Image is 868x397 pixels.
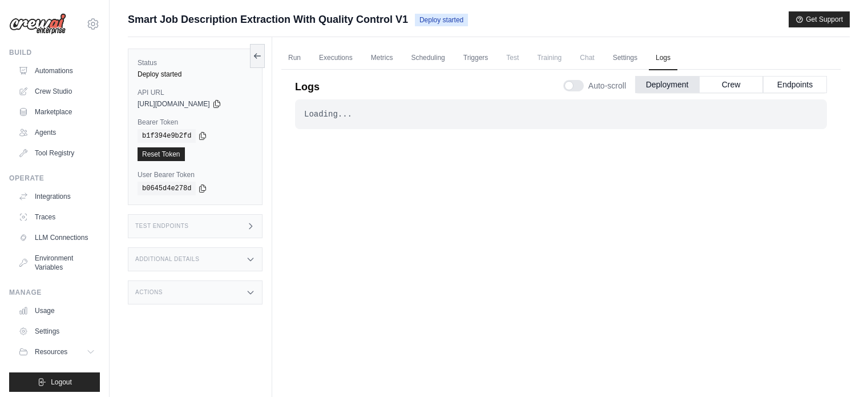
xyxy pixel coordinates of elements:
button: Resources [14,343,100,361]
h3: Actions [135,289,163,296]
a: Traces [14,208,100,226]
h3: Test Endpoints [135,223,189,230]
a: Usage [14,302,100,320]
label: API URL [138,88,253,97]
a: Reset Token [138,147,185,161]
a: Executions [312,46,360,70]
a: Metrics [364,46,400,70]
a: Environment Variables [14,249,100,276]
img: Logo [9,13,66,35]
span: Test [499,46,526,69]
div: Operate [9,174,100,183]
div: Deploy started [138,70,253,79]
code: b0645d4e278d [138,182,196,195]
h3: Additional Details [135,256,199,263]
iframe: Chat Widget [811,342,868,397]
span: Training is not available until the deployment is complete [530,46,568,69]
span: Smart Job Description Extraction With Quality Control V1 [128,11,408,27]
a: Integrations [14,187,100,206]
a: Crew Studio [14,82,100,101]
label: User Bearer Token [138,170,253,179]
button: Crew [699,76,763,93]
span: [URL][DOMAIN_NAME] [138,99,210,109]
div: Manage [9,288,100,297]
button: Endpoints [763,76,827,93]
a: Settings [14,322,100,340]
span: Deploy started [415,14,468,26]
p: Logs [295,79,320,95]
div: Loading... [304,109,818,120]
a: Agents [14,123,100,142]
span: Logout [51,378,72,387]
span: Chat is not available until the deployment is complete [573,46,601,69]
button: Get Support [789,11,850,27]
div: Widget chat [811,342,868,397]
a: Scheduling [404,46,451,70]
a: Marketplace [14,103,100,121]
a: LLM Connections [14,228,100,247]
span: Auto-scroll [588,80,626,91]
a: Automations [14,62,100,80]
a: Settings [606,46,644,70]
a: Run [281,46,308,70]
label: Bearer Token [138,118,253,127]
a: Triggers [457,46,495,70]
button: Logout [9,372,100,392]
button: Deployment [635,76,699,93]
div: Build [9,48,100,57]
label: Status [138,58,253,67]
a: Tool Registry [14,144,100,162]
code: b1f394e9b2fd [138,129,196,143]
a: Logs [649,46,677,70]
span: Resources [35,347,67,356]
